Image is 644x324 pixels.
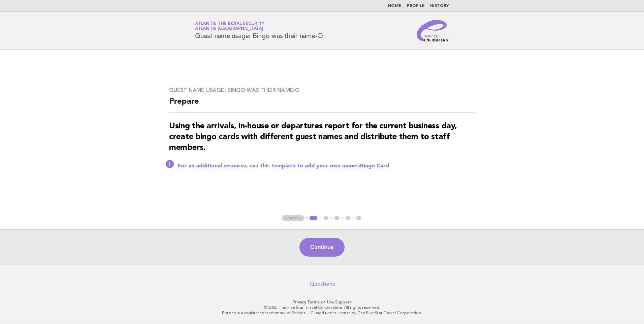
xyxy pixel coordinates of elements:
a: Support [335,300,352,304]
a: Questions [310,281,335,287]
p: © 2025 The Five Star Travel Corporation. All rights reserved. [116,305,528,310]
button: Continue [299,238,344,257]
strong: Using the arrivals, in-house or departures report for the current business day, create bingo card... [169,122,457,152]
span: Atlantis [GEOGRAPHIC_DATA] [195,27,263,31]
a: Profile [407,4,425,8]
img: Service Energizers [417,20,449,41]
p: · · [116,299,528,305]
button: 1 [309,215,318,222]
p: For an additional resource, use this template to add your own names: [178,163,475,169]
a: Atlantis The Royal SecurityAtlantis [GEOGRAPHIC_DATA] [195,22,264,31]
h3: Guest name usage: Bingo was their name-O [169,87,475,94]
h1: Guest name usage: Bingo was their name-O [195,22,323,39]
p: Forbes is a registered trademark of Forbes LLC used under license by The Five Star Travel Corpora... [116,310,528,316]
a: History [430,4,449,8]
a: Home [388,4,401,8]
a: Bingo Card [360,163,389,169]
a: Terms of Use [307,300,334,304]
a: Privacy [293,300,306,304]
h2: Prepare [169,96,475,113]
